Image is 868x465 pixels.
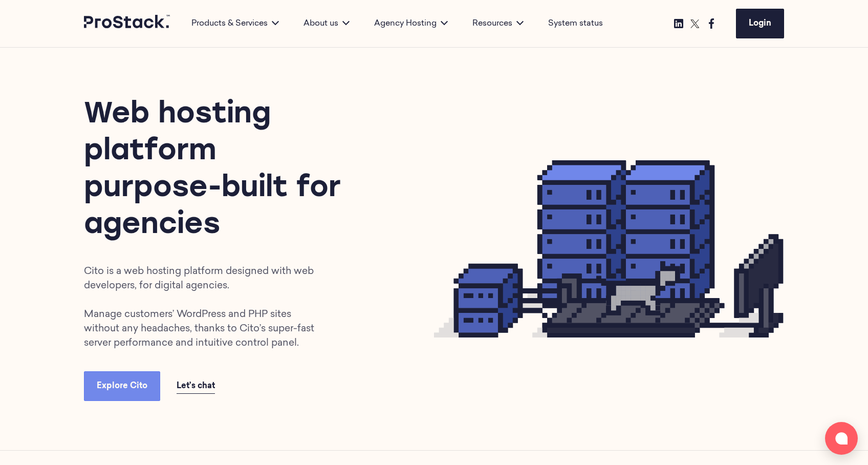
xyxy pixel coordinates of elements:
p: Cito is a web hosting platform designed with web developers, for digital agencies. Manage custome... [84,265,325,351]
button: Open chat window [825,422,858,455]
a: System status [548,17,603,30]
span: Explore Cito [97,382,147,390]
span: Login [749,19,771,28]
a: Prostack logo [84,15,171,32]
a: Let’s chat [177,379,215,394]
div: Resources [460,17,536,30]
div: Agency Hosting [362,17,460,30]
div: Products & Services [179,17,291,30]
h1: Web hosting platform purpose-built for agencies [84,97,352,244]
div: About us [291,17,362,30]
span: Let’s chat [177,382,215,390]
a: Explore Cito [84,371,160,401]
a: Login [736,9,784,38]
